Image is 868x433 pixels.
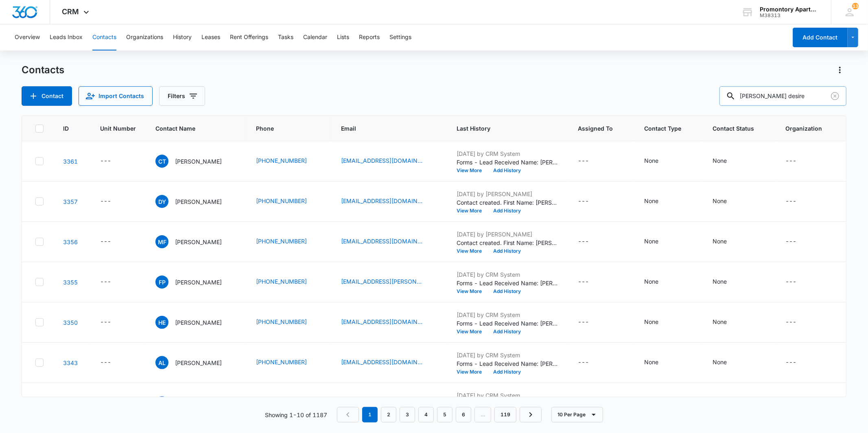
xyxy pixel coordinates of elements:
button: View More [457,370,488,374]
div: Contact Type - None - Select to Edit Field [644,358,673,367]
span: FP [155,276,168,289]
div: Contact Type - None - Select to Edit Field [644,237,673,247]
div: Email - lg0500@hotmail.com - Select to Edit Field [341,237,437,247]
a: Page 4 [418,407,434,422]
div: None [713,237,727,245]
div: Contact Name - Hannah Nebeker - Select to Edit Field [155,396,236,409]
button: Contacts [92,24,116,50]
button: Overview [15,24,40,50]
button: View More [457,249,488,254]
div: Contact Name - Hector Enriquez Vargas - Select to Edit Field [155,316,236,329]
button: Add History [488,208,527,213]
div: --- [578,156,589,166]
div: --- [100,317,111,327]
span: Assigned To [578,124,613,133]
div: Contact Type - None - Select to Edit Field [644,197,673,206]
a: [EMAIL_ADDRESS][PERSON_NAME][DOMAIN_NAME] [341,277,422,286]
div: Unit Number - - Select to Edit Field [100,317,126,327]
div: Contact Name - Fatima Palafox - Select to Edit Field [155,276,236,289]
div: Contact Type - None - Select to Edit Field [644,317,673,327]
button: Add History [488,249,527,254]
h1: Contacts [22,64,64,76]
button: History [173,24,192,50]
div: Contact Status - None - Select to Edit Field [713,277,741,287]
a: Page 119 [494,407,516,422]
div: None [713,156,727,165]
div: Email - ivan_enriquez20@icloud.com - Select to Edit Field [341,317,437,327]
p: [PERSON_NAME] [175,197,222,206]
p: [DATE] by CRM System [457,391,558,400]
button: View More [457,208,488,213]
p: [PERSON_NAME] [175,157,222,166]
button: Add History [488,370,527,374]
p: [PERSON_NAME] [175,318,222,327]
div: Phone - (970) 573-0113 - Select to Edit Field [256,358,321,367]
div: Assigned To - - Select to Edit Field [578,358,603,367]
a: Page 5 [437,407,453,422]
div: Contact Status - None - Select to Edit Field [713,317,741,327]
div: --- [100,358,111,367]
a: [EMAIL_ADDRESS][DOMAIN_NAME] [341,156,422,165]
nav: Pagination [337,407,542,422]
a: [EMAIL_ADDRESS][DOMAIN_NAME] [341,197,422,205]
div: Phone - (970) 518-4924 - Select to Edit Field [256,317,321,327]
div: Unit Number - - Select to Edit Field [100,237,126,247]
a: [PHONE_NUMBER] [256,317,307,326]
div: --- [785,197,796,206]
button: Add History [488,289,527,294]
div: Unit Number - - Select to Edit Field [100,156,126,166]
div: Email - owynta@outlook.com - Select to Edit Field [341,156,437,166]
div: account id [760,13,819,18]
div: --- [785,358,796,367]
div: Organization - - Select to Edit Field [785,197,811,206]
button: Actions [833,63,846,77]
div: Assigned To - - Select to Edit Field [578,156,603,166]
div: None [644,358,658,366]
button: Clear [829,90,842,103]
a: [EMAIL_ADDRESS][DOMAIN_NAME] [341,317,422,326]
p: [DATE] by CRM System [457,311,558,319]
a: Page 6 [456,407,471,422]
a: Next Page [520,407,542,422]
p: [DATE] by CRM System [457,351,558,359]
span: CRM [62,7,79,16]
a: Navigate to contact details page for Hector Enriquez Vargas [63,319,78,326]
div: Contact Type - None - Select to Edit Field [644,156,673,166]
button: Tasks [278,24,293,50]
button: Lists [337,24,349,50]
div: Unit Number - - Select to Edit Field [100,277,126,287]
span: Phone [256,124,310,133]
div: Contact Status - None - Select to Edit Field [713,197,741,206]
div: --- [578,237,589,247]
button: Leads Inbox [50,24,83,50]
div: Assigned To - - Select to Edit Field [578,277,603,287]
span: Contact Name [155,124,225,133]
button: Settings [389,24,411,50]
div: --- [100,277,111,287]
div: --- [578,197,589,206]
span: Contact Type [644,124,681,133]
span: MF [155,235,168,248]
div: Contact Name - Charles Talton - Select to Edit Field [155,155,236,168]
div: None [713,317,727,326]
div: Contact Name - Maria Fonseca - Select to Edit Field [155,235,236,248]
button: 10 Per Page [551,407,603,422]
button: Organizations [126,24,163,50]
a: Navigate to contact details page for Fatima Palafox [63,279,78,286]
a: [EMAIL_ADDRESS][DOMAIN_NAME] [341,358,422,366]
span: HE [155,316,168,329]
div: Phone - (308) 763-9320 - Select to Edit Field [256,156,321,166]
span: DY [155,195,168,208]
a: Page 2 [381,407,396,422]
p: [PERSON_NAME] [175,278,222,286]
div: Unit Number - - Select to Edit Field [100,197,126,206]
button: Add Contact [22,86,72,106]
a: Navigate to contact details page for Ashley Lavielle [63,359,78,366]
div: --- [785,237,796,247]
div: Contact Name - Ashley Lavielle - Select to Edit Field [155,356,236,369]
p: [DATE] by CRM System [457,270,558,279]
div: Email - ashley.lavielle2017@gmail.com - Select to Edit Field [341,358,437,367]
button: View More [457,168,488,173]
div: --- [578,277,589,287]
button: Filters [159,86,205,106]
